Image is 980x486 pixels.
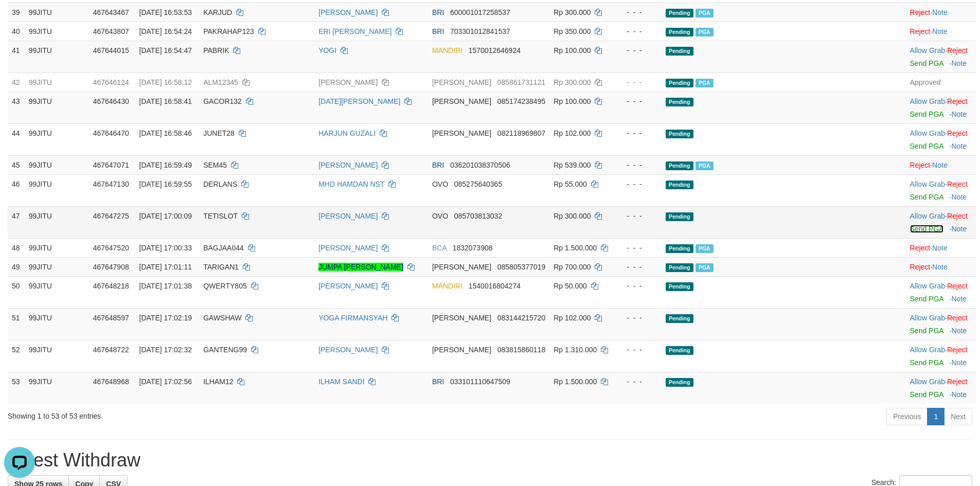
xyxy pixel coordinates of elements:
div: - - - [617,96,657,106]
td: 99JITU [25,3,89,22]
td: 99JITU [25,276,89,308]
span: Pending [666,282,693,291]
span: Pending [666,181,693,189]
td: 46 [8,174,25,206]
span: [PERSON_NAME] [432,78,491,86]
span: Pending [666,314,693,323]
a: ILHAM SANDI [318,377,364,386]
td: 50 [8,276,25,308]
span: 467648597 [93,314,129,322]
span: 467647520 [93,244,129,252]
a: [PERSON_NAME] [318,346,378,354]
span: Pending [666,28,693,37]
span: · [910,46,947,55]
a: Note [932,161,948,169]
a: HARJUN GUZALI [318,129,376,137]
td: 99JITU [25,308,89,340]
span: Copy 085275640365 to clipboard [454,180,502,188]
a: Reject [910,263,931,271]
td: · [906,308,976,340]
span: Rp 102.000 [554,314,591,322]
a: ERI [PERSON_NAME] [318,27,391,35]
td: · [906,174,976,206]
td: · [906,22,976,41]
span: Marked by aekskyline [696,79,714,87]
div: - - - [617,160,657,170]
span: 467643467 [93,8,129,16]
td: 99JITU [25,41,89,73]
a: [PERSON_NAME] [318,8,378,16]
td: 99JITU [25,123,89,155]
a: Note [951,110,967,118]
span: Copy 1832073908 to clipboard [453,244,493,252]
td: 53 [8,372,25,404]
td: · [906,238,976,257]
div: - - - [617,262,657,272]
span: Copy 1570012646924 to clipboard [469,46,521,55]
a: Reject [947,377,968,386]
span: DERLANS [203,180,237,188]
a: Allow Grab [910,129,945,137]
a: Previous [886,408,928,425]
a: Allow Grab [910,377,945,386]
td: · [906,206,976,238]
span: BRI [432,27,444,35]
div: - - - [617,313,657,323]
span: Copy 1540016804274 to clipboard [469,282,521,290]
span: Marked by aekskyline [696,263,714,272]
a: Note [951,142,967,150]
span: Rp 1.500.000 [554,377,597,386]
span: Copy 703301012841537 to clipboard [450,27,510,35]
td: 99JITU [25,155,89,174]
td: 40 [8,22,25,41]
span: [PERSON_NAME] [432,263,491,271]
a: Reject [947,346,968,354]
span: MANDIRI [432,282,462,290]
a: Reject [947,97,968,105]
a: Allow Grab [910,180,945,188]
span: · [910,97,947,105]
div: - - - [617,7,657,17]
span: OVO [432,212,448,220]
a: [PERSON_NAME] [318,161,378,169]
span: Copy 600001017258537 to clipboard [450,8,510,16]
span: TARIGAN1 [203,263,239,271]
div: - - - [617,376,657,387]
span: Pending [666,212,693,221]
div: - - - [617,26,657,37]
a: Reject [910,161,931,169]
span: [DATE] 16:54:24 [139,27,192,35]
span: JUNET28 [203,129,235,137]
a: Allow Grab [910,314,945,322]
td: 99JITU [25,206,89,238]
h1: Latest Withdraw [8,450,972,471]
a: [PERSON_NAME] [318,212,378,220]
td: 99JITU [25,22,89,41]
td: 48 [8,238,25,257]
div: - - - [617,179,657,189]
span: [DATE] 16:59:55 [139,180,192,188]
div: - - - [617,243,657,253]
span: Pending [666,98,693,106]
span: 467648218 [93,282,129,290]
span: Rp 55.000 [554,180,587,188]
span: Pending [666,244,693,253]
span: Rp 350.000 [554,27,591,35]
span: 467647071 [93,161,129,169]
a: Reject [947,46,968,55]
a: JUMPA [PERSON_NAME] [318,263,403,271]
span: [DATE] 17:02:56 [139,377,192,386]
span: Rp 1.500.000 [554,244,597,252]
span: · [910,129,947,137]
a: Note [951,225,967,233]
a: Reject [910,27,931,35]
a: Allow Grab [910,346,945,354]
span: Rp 300.000 [554,212,591,220]
td: 99JITU [25,340,89,372]
a: Send PGA [910,295,943,303]
a: Reject [947,282,968,290]
a: Note [951,193,967,201]
td: · [906,92,976,123]
span: Copy 085174238495 to clipboard [497,97,545,105]
span: [PERSON_NAME] [432,314,491,322]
